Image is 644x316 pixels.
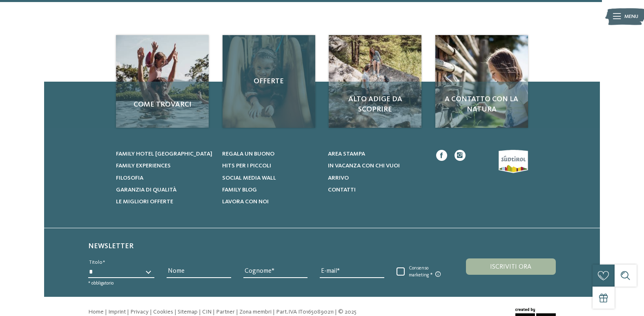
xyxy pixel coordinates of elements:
[116,198,213,206] a: Le migliori offerte
[222,150,319,158] a: Regala un buono
[273,309,275,315] span: |
[116,151,212,157] span: Family hotel [GEOGRAPHIC_DATA]
[116,163,171,169] span: Family experiences
[328,162,425,170] a: In vacanza con chi vuoi
[328,175,349,181] span: Arrivo
[328,163,400,169] span: In vacanza con chi vuoi
[443,94,521,115] span: A contatto con la natura
[335,309,337,315] span: |
[116,199,173,205] span: Le migliori offerte
[222,198,319,206] a: Lavora con noi
[328,150,425,158] a: Area stampa
[174,309,176,315] span: |
[222,163,271,169] span: Hits per i piccoli
[222,151,274,157] span: Regala un buono
[178,309,198,315] a: Sitemap
[116,175,143,181] span: Filosofia
[222,175,276,181] span: Social Media Wall
[336,94,414,115] span: Alto Adige da scoprire
[116,35,209,128] a: Giochi da fare a casa Come trovarci
[405,265,448,278] span: Consenso marketing
[123,100,201,110] span: Come trovarci
[127,309,129,315] span: |
[230,76,308,87] span: Offerte
[116,162,213,170] a: Family experiences
[329,35,421,128] img: Giochi da fare a casa
[435,35,528,128] img: Giochi da fare a casa
[328,187,356,193] span: Contatti
[435,35,528,128] a: Giochi da fare a casa A contatto con la natura
[222,162,319,170] a: Hits per i piccoli
[466,258,556,275] button: Iscriviti ora
[213,309,215,315] span: |
[222,174,319,182] a: Social Media Wall
[153,309,173,315] a: Cookies
[328,174,425,182] a: Arrivo
[328,186,425,194] a: Contatti
[222,199,269,205] span: Lavora con noi
[150,309,152,315] span: |
[223,35,315,128] a: Giochi da fare a casa Offerte
[202,309,212,315] a: CIN
[105,309,107,315] span: |
[328,151,365,157] span: Area stampa
[338,309,357,315] span: © 2025
[199,309,201,315] span: |
[222,187,257,193] span: Family Blog
[116,174,213,182] a: Filosofia
[116,150,213,158] a: Family hotel [GEOGRAPHIC_DATA]
[116,186,213,194] a: Garanzia di qualità
[116,187,176,193] span: Garanzia di qualità
[130,309,149,315] a: Privacy
[329,35,421,128] a: Giochi da fare a casa Alto Adige da scoprire
[222,186,319,194] a: Family Blog
[88,243,134,250] span: Newsletter
[88,281,114,286] span: * obbligatorio
[88,309,104,315] a: Home
[239,309,272,315] a: Zona membri
[108,309,126,315] a: Imprint
[116,35,209,128] img: Giochi da fare a casa
[236,309,238,315] span: |
[216,309,235,315] a: Partner
[490,264,531,270] span: Iscriviti ora
[276,309,334,315] span: Part.IVA IT01650890211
